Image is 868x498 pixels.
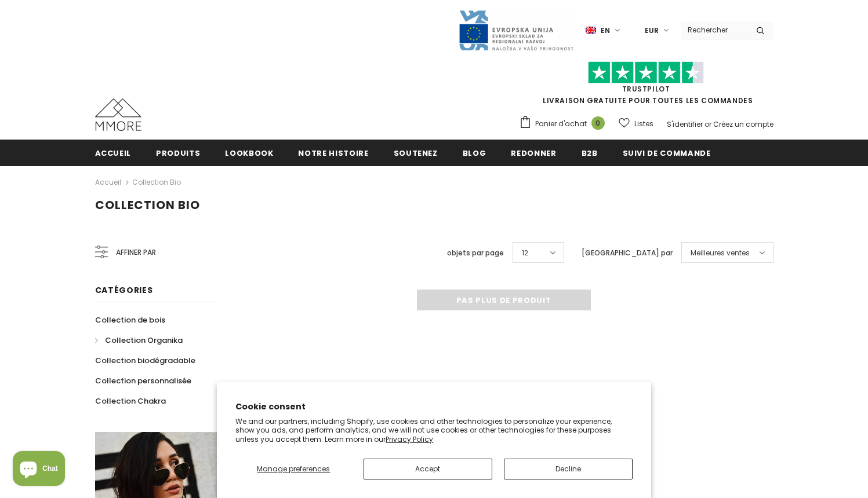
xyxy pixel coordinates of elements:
span: 0 [591,116,605,130]
a: Redonner [511,140,556,166]
a: Créez un compte [713,119,773,129]
a: Collection biodégradable [95,350,195,371]
button: Accept [364,459,492,479]
img: Javni Razpis [458,9,574,52]
input: Search Site [681,21,747,38]
a: TrustPilot [622,84,670,94]
a: Lookbook [225,140,273,166]
span: Affiner par [116,246,156,259]
a: Collection Bio [132,177,181,187]
button: Manage preferences [235,459,351,479]
span: Collection Chakra [95,396,166,407]
a: Produits [156,140,200,166]
a: S'identifier [667,119,703,129]
a: Collection Organika [95,330,183,350]
a: Listes [619,113,653,134]
span: Listes [634,118,653,130]
span: EUR [645,25,659,36]
span: B2B [582,148,598,159]
span: Collection de bois [95,314,165,325]
span: Collection biodégradable [95,355,195,366]
span: Notre histoire [298,148,368,159]
a: soutenez [394,140,438,166]
a: Collection personnalisée [95,371,191,391]
a: Accueil [95,175,121,189]
span: en [601,25,610,36]
span: 12 [522,247,528,259]
span: Redonner [511,148,556,159]
a: Collection Chakra [95,391,166,411]
label: objets par page [447,247,504,259]
a: B2B [582,140,598,166]
span: Accueil [95,148,132,159]
a: Accueil [95,140,132,166]
label: [GEOGRAPHIC_DATA] par [582,247,673,259]
span: Suivi de commande [623,148,711,159]
a: Collection de bois [95,310,165,330]
span: Collection personnalisée [95,375,191,386]
span: or [704,119,711,129]
span: Collection Bio [95,197,200,213]
h2: Cookie consent [235,401,633,413]
span: Lookbook [225,148,273,159]
inbox-online-store-chat: Shopify online store chat [9,451,68,489]
span: Manage preferences [257,464,330,474]
a: Privacy Policy [386,434,433,444]
a: Suivi de commande [623,140,711,166]
button: Decline [504,459,633,479]
span: Catégories [95,284,153,296]
a: Javni Razpis [458,25,574,35]
img: Cas MMORE [95,98,141,131]
span: Produits [156,148,200,159]
span: Collection Organika [105,335,183,346]
a: Panier d'achat 0 [519,115,611,133]
span: Blog [463,148,486,159]
span: LIVRAISON GRATUITE POUR TOUTES LES COMMANDES [519,67,773,105]
img: Faites confiance aux étoiles pilotes [588,61,704,84]
p: We and our partners, including Shopify, use cookies and other technologies to personalize your ex... [235,417,633,444]
span: Meilleures ventes [691,247,750,259]
a: Blog [463,140,486,166]
span: Panier d'achat [535,118,587,130]
img: i-lang-1.png [586,25,596,35]
a: Notre histoire [298,140,368,166]
span: soutenez [394,148,438,159]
